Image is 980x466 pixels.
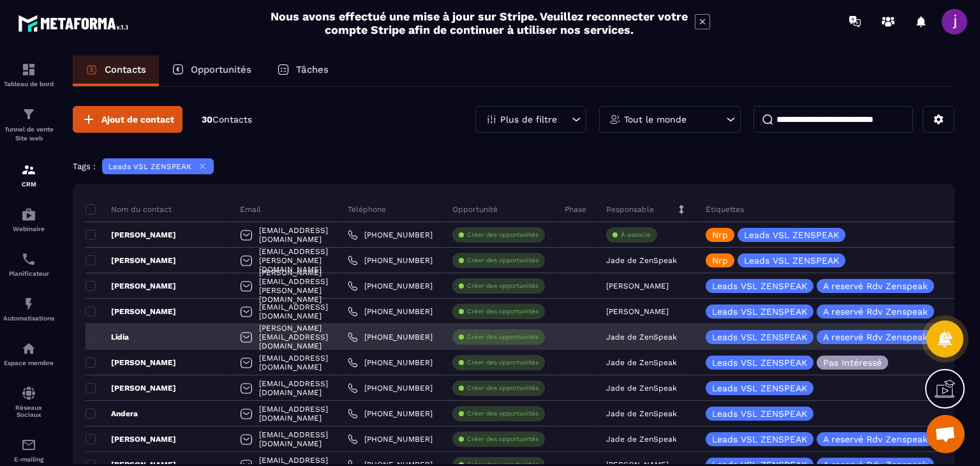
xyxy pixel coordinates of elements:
p: À associe [621,230,651,239]
p: Jade de ZenSpeak [606,384,677,393]
p: Jade de ZenSpeak [606,409,677,418]
p: [PERSON_NAME] [85,230,176,240]
p: Créer des opportunités [467,409,538,418]
p: Email [240,204,261,214]
p: Leads VSL ZENSPEAK [712,384,807,393]
img: scheduler [21,252,36,267]
p: Opportunités [191,64,251,75]
a: [PHONE_NUMBER] [348,383,433,393]
p: Créer des opportunités [467,435,538,444]
p: Phase [565,204,586,214]
p: Nrp [712,256,728,265]
p: Tâches [296,64,329,75]
p: Nrp [712,230,728,239]
a: [PHONE_NUMBER] [348,255,433,266]
p: 30 [202,114,252,126]
p: Créer des opportunités [467,230,538,239]
p: Leads VSL ZENSPEAK [712,282,807,290]
img: automations [21,296,36,312]
a: automationsautomationsEspace membre [3,331,54,376]
p: Créer des opportunités [467,307,538,316]
p: Jade de ZenSpeak [606,435,677,444]
p: Lidia [85,332,129,342]
p: [PERSON_NAME] [85,434,176,444]
p: Jade de ZenSpeak [606,333,677,342]
p: [PERSON_NAME] [85,306,176,317]
button: Ajout de contact [73,106,182,133]
a: schedulerschedulerPlanificateur [3,242,54,287]
img: formation [21,162,36,177]
img: automations [21,341,36,356]
p: Webinaire [3,225,54,232]
p: Espace membre [3,359,54,366]
p: Réseaux Sociaux [3,404,54,418]
a: [PHONE_NUMBER] [348,332,433,342]
p: Jade de ZenSpeak [606,358,677,367]
p: Créer des opportunités [467,358,538,367]
img: logo [18,11,133,35]
p: Planificateur [3,270,54,277]
a: [PHONE_NUMBER] [348,434,433,444]
p: Responsable [606,204,654,214]
img: formation [21,62,36,77]
p: Tags : [73,162,96,171]
p: CRM [3,181,54,188]
p: [PERSON_NAME] [606,307,669,316]
a: [PHONE_NUMBER] [348,409,433,419]
p: Tunnel de vente Site web [3,125,54,143]
a: Contacts [73,56,159,86]
p: Tableau de bord [3,80,54,87]
span: Contacts [212,114,252,124]
p: E-mailing [3,456,54,463]
p: [PERSON_NAME] [606,282,669,290]
p: Leads VSL ZENSPEAK [744,230,839,239]
img: social-network [21,386,36,401]
p: Plus de filtre [500,115,557,124]
p: Nom du contact [85,204,172,214]
p: Leads VSL ZENSPEAK [712,435,807,444]
p: Créer des opportunités [467,384,538,393]
a: [PHONE_NUMBER] [348,357,433,368]
div: Ouvrir le chat [926,415,965,453]
img: formation [21,107,36,122]
p: Contacts [105,64,146,75]
p: [PERSON_NAME] [85,281,176,291]
a: [PHONE_NUMBER] [348,306,433,317]
p: Téléphone [348,204,386,214]
a: formationformationTunnel de vente Site web [3,97,54,153]
p: [PERSON_NAME] [85,383,176,393]
p: [PERSON_NAME] [85,357,176,368]
p: Leads VSL ZENSPEAK [712,409,807,418]
p: Andera [85,409,138,419]
p: Créer des opportunités [467,333,538,342]
a: [PHONE_NUMBER] [348,281,433,291]
p: Leads VSL ZENSPEAK [108,162,191,171]
p: Tout le monde [624,115,687,124]
a: social-networksocial-networkRéseaux Sociaux [3,376,54,428]
p: A reservé Rdv Zenspeak [823,307,928,316]
p: A reservé Rdv Zenspeak [823,435,928,444]
a: formationformationCRM [3,153,54,197]
a: formationformationTableau de bord [3,52,54,97]
p: Leads VSL ZENSPEAK [712,333,807,342]
p: Automatisations [3,315,54,322]
p: Étiquettes [706,204,744,214]
p: Pas Intéressé [823,358,882,367]
p: A reservé Rdv Zenspeak [823,333,928,342]
a: automationsautomationsAutomatisations [3,287,54,331]
img: email [21,437,36,453]
p: [PERSON_NAME] [85,255,176,266]
p: Jade de ZenSpeak [606,256,677,265]
p: Créer des opportunités [467,282,538,290]
p: Leads VSL ZENSPEAK [712,358,807,367]
a: Opportunités [159,56,264,86]
p: Créer des opportunités [467,256,538,265]
span: Ajout de contact [101,113,174,126]
p: Opportunité [452,204,498,214]
p: Leads VSL ZENSPEAK [712,307,807,316]
a: Tâches [264,56,341,86]
img: automations [21,207,36,222]
a: [PHONE_NUMBER] [348,230,433,240]
h2: Nous avons effectué une mise à jour sur Stripe. Veuillez reconnecter votre compte Stripe afin de ... [270,10,688,36]
p: Leads VSL ZENSPEAK [744,256,839,265]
